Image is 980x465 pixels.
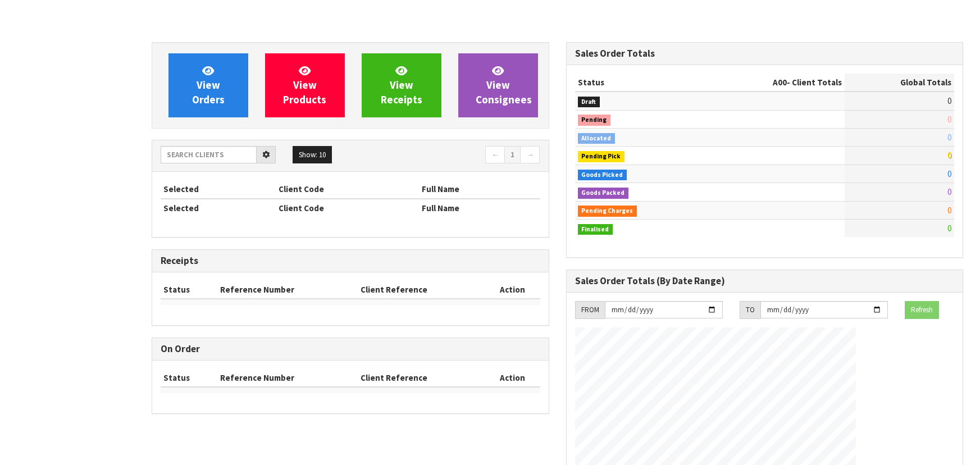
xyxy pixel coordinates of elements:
h3: Receipts [161,256,540,266]
a: ← [485,146,505,164]
th: Selected [161,199,276,217]
th: Status [161,369,217,387]
span: 0 [947,95,951,106]
th: - Client Totals [700,74,845,92]
th: Client Code [276,180,419,198]
span: A00 [773,77,787,88]
h3: Sales Order Totals (By Date Range) [575,276,955,286]
th: Reference Number [217,369,358,387]
a: → [520,146,540,164]
th: Full Name [419,199,540,217]
th: Client Reference [358,281,486,299]
span: View Products [283,64,326,106]
span: 0 [947,223,951,234]
th: Full Name [419,180,540,198]
span: 0 [947,114,951,125]
button: Show: 10 [293,146,332,164]
th: Client Reference [358,369,486,387]
th: Action [485,369,540,387]
span: Draft [578,97,600,108]
span: View Consignees [476,64,532,106]
span: 0 [947,150,951,161]
span: Pending Charges [578,206,637,217]
th: Selected [161,180,276,198]
span: 0 [947,186,951,197]
span: View Orders [192,64,225,106]
button: Refresh [905,301,939,319]
a: ViewOrders [168,53,248,117]
div: TO [740,301,760,319]
span: 0 [947,168,951,179]
div: FROM [575,301,605,319]
h3: On Order [161,344,540,354]
span: Finalised [578,224,613,235]
th: Global Totals [845,74,954,92]
th: Status [575,74,700,92]
h3: Sales Order Totals [575,48,955,59]
th: Client Code [276,199,419,217]
a: ViewConsignees [458,53,538,117]
th: Action [485,281,540,299]
a: 1 [504,146,521,164]
th: Reference Number [217,281,358,299]
input: Search clients [161,146,257,163]
span: Goods Picked [578,170,627,181]
span: Allocated [578,133,616,144]
nav: Page navigation [359,146,540,166]
span: Pending [578,115,611,126]
a: ViewProducts [265,53,345,117]
th: Status [161,281,217,299]
span: View Receipts [381,64,422,106]
span: 0 [947,132,951,143]
span: 0 [947,205,951,216]
span: Goods Packed [578,188,629,199]
span: Pending Pick [578,151,625,162]
a: ViewReceipts [362,53,441,117]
